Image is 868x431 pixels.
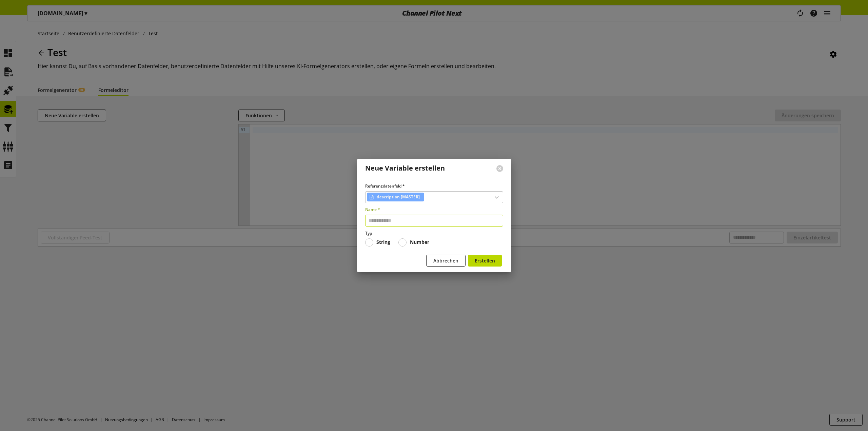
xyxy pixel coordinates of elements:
[365,183,503,189] label: Referenzdatenfeld *
[376,239,390,245] b: String
[410,239,429,245] b: Number
[468,255,502,267] button: Erstellen
[426,255,466,267] button: Abbrechen
[377,193,420,201] span: description [MASTER]
[475,257,495,264] span: Erstellen
[433,257,458,264] span: Abbrechen
[365,230,503,236] label: Typ
[365,207,380,212] span: Name *
[365,164,445,172] div: Neue Variable erstellen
